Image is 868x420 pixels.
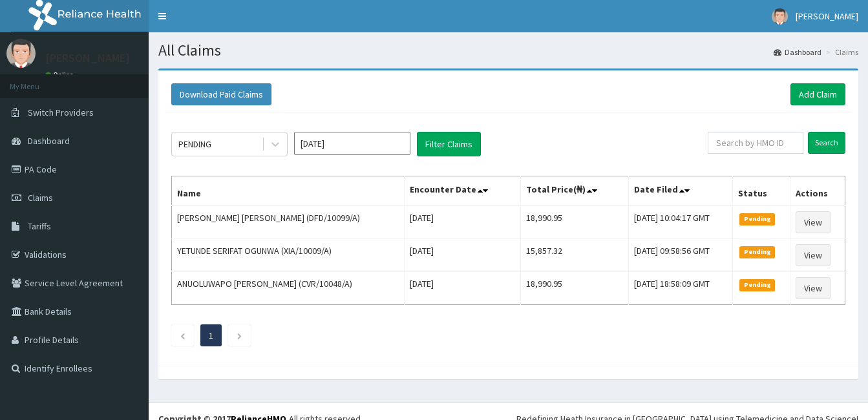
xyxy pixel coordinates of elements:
[171,83,271,105] button: Download Paid Claims
[6,39,36,68] img: User Image
[629,205,733,239] td: [DATE] 10:04:17 GMT
[796,244,831,266] a: View
[808,132,845,154] input: Search
[521,272,629,305] td: 18,990.95
[28,220,51,232] span: Tariffs
[405,205,521,239] td: [DATE]
[796,10,858,22] span: [PERSON_NAME]
[739,213,775,225] span: Pending
[405,176,521,206] th: Encounter Date
[28,135,70,147] span: Dashboard
[294,132,410,155] input: Select Month and Year
[629,176,733,206] th: Date Filed
[739,279,775,291] span: Pending
[209,330,213,341] a: Page 1 is your current page
[823,47,858,58] li: Claims
[178,138,211,151] div: PENDING
[28,107,94,118] span: Switch Providers
[796,277,831,299] a: View
[772,8,788,25] img: User Image
[521,205,629,239] td: 18,990.95
[180,330,185,341] a: Previous page
[629,239,733,272] td: [DATE] 09:58:56 GMT
[521,239,629,272] td: 15,857.32
[629,272,733,305] td: [DATE] 18:58:09 GMT
[708,132,803,154] input: Search by HMO ID
[28,192,53,204] span: Claims
[733,176,790,206] th: Status
[172,176,405,206] th: Name
[45,52,130,64] p: [PERSON_NAME]
[790,176,845,206] th: Actions
[790,83,845,105] a: Add Claim
[158,42,858,59] h1: All Claims
[739,246,775,258] span: Pending
[172,239,405,272] td: YETUNDE SERIFAT OGUNWA (XIA/10009/A)
[172,205,405,239] td: [PERSON_NAME] [PERSON_NAME] (DFD/10099/A)
[405,239,521,272] td: [DATE]
[45,70,76,79] a: Online
[405,272,521,305] td: [DATE]
[774,47,821,58] a: Dashboard
[237,330,242,341] a: Next page
[172,272,405,305] td: ANUOLUWAPO [PERSON_NAME] (CVR/10048/A)
[417,132,481,156] button: Filter Claims
[521,176,629,206] th: Total Price(₦)
[796,211,831,233] a: View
